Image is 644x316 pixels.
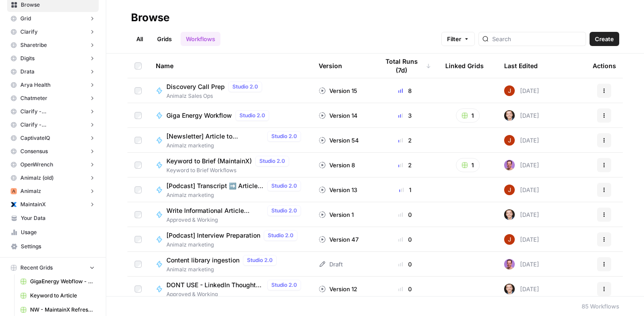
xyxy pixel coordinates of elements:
div: 0 [379,260,431,269]
a: Your Data [7,211,99,225]
button: 1 [456,108,480,123]
a: [Podcast] Transcript ➡️ Article ➡️ Social PostStudio 2.0Animalz marketing [156,181,305,199]
div: Total Runs (7d) [379,54,431,78]
span: Studio 2.0 [271,281,297,289]
div: [DATE] [504,209,539,220]
button: Grid [7,12,99,25]
span: Animalz marketing [166,142,305,150]
button: Consensus [7,145,99,158]
span: Studio 2.0 [271,207,297,215]
img: lgt9qu58mh3yk4jks3syankzq6oi [504,284,515,294]
div: 3 [379,111,431,120]
a: Keyword to Brief (MaintainX)Studio 2.0Keyword to Brief Workflows [156,156,305,174]
div: Draft [319,260,343,269]
div: 2 [379,161,431,170]
button: Create [590,32,619,46]
span: Keyword to Article [30,292,95,300]
button: Clarify - [PERSON_NAME] [7,118,99,131]
img: rjbqj4iwo3hhxwxvtosdxh5lbql5 [11,188,17,194]
img: erg4ip7zmrmc8e5ms3nyz8p46hz7 [504,85,515,96]
button: Arya Health [7,78,99,92]
span: Clarify [20,28,38,36]
span: CaptivateIQ [20,134,50,142]
span: Approved & Working [166,216,305,224]
span: MaintainX [20,200,46,208]
span: Studio 2.0 [259,157,285,165]
button: Animalz [7,185,99,198]
a: All [131,32,148,46]
img: lgt9qu58mh3yk4jks3syankzq6oi [504,209,515,220]
a: [Podcast] Interview PreparationStudio 2.0Animalz marketing [156,230,305,249]
span: Clarify - [PERSON_NAME] [20,121,85,129]
img: 6puihir5v8umj4c82kqcaj196fcw [504,160,515,170]
span: Studio 2.0 [271,182,297,190]
button: CaptivateIQ [7,131,99,145]
a: Settings [7,239,99,254]
span: Arya Health [20,81,50,89]
a: GigaEnergy Webflow - Shop Inventories [16,274,99,289]
span: Your Data [21,214,95,222]
span: [Podcast] Interview Preparation [166,231,260,240]
button: Clarify - [PERSON_NAME] [7,105,99,118]
a: Write Informational Article OutlineStudio 2.0Approved & Working [156,205,305,224]
div: 0 [379,235,431,244]
span: Animalz marketing [166,191,305,199]
span: Digits [20,54,35,62]
a: Grids [152,32,177,46]
div: 0 [379,285,431,293]
span: NW - MaintainX Refresh Workflow [30,306,95,314]
span: Animalz (old) [20,174,54,182]
img: fvway7fnys9uyq3nrsp43g6qe7rd [11,201,17,208]
span: GigaEnergy Webflow - Shop Inventories [30,277,95,285]
span: Animalz marketing [166,241,301,249]
span: [Podcast] Transcript ➡️ Article ➡️ Social Post [166,181,264,190]
div: [DATE] [504,259,539,270]
span: DONT USE - LinkedIn Thought Leadership Posts [166,281,264,289]
button: Recent Grids [7,261,99,274]
div: Actions [593,54,616,78]
div: 85 Workflows [582,302,619,311]
button: OpenWrench [7,158,99,171]
span: Usage [21,228,95,236]
div: Last Edited [504,54,538,78]
a: Discovery Call PrepStudio 2.0Animalz Sales Ops [156,81,305,100]
div: 0 [379,210,431,219]
div: Version 12 [319,285,357,293]
div: Version 13 [319,185,357,194]
span: Sharetribe [20,41,47,49]
button: Digits [7,52,99,65]
img: lgt9qu58mh3yk4jks3syankzq6oi [504,110,515,121]
div: [DATE] [504,110,539,121]
div: Version 1 [319,210,354,219]
div: Version 8 [319,161,355,170]
div: 1 [379,185,431,194]
div: Browse [131,11,170,25]
span: Animalz Sales Ops [166,92,266,100]
div: [DATE] [504,185,539,195]
img: erg4ip7zmrmc8e5ms3nyz8p46hz7 [504,185,515,195]
button: Animalz (old) [7,171,99,185]
span: Browse [21,1,95,9]
span: Animalz [20,187,41,195]
span: Studio 2.0 [239,112,265,119]
span: Recent Grids [20,264,53,272]
div: [DATE] [504,85,539,96]
span: Discovery Call Prep [166,82,225,91]
span: [Newsletter] Article to Newsletter [166,132,264,141]
div: [DATE] [504,284,539,294]
span: Studio 2.0 [232,83,258,91]
button: Chatmeter [7,92,99,105]
div: Linked Grids [445,54,484,78]
span: Keyword to Brief Workflows [166,166,293,174]
a: Content library ingestionStudio 2.0Animalz marketing [156,255,305,274]
div: Name [156,54,305,78]
div: Version 54 [319,136,359,145]
img: erg4ip7zmrmc8e5ms3nyz8p46hz7 [504,234,515,245]
a: Keyword to Article [16,289,99,303]
span: Giga Energy Workflow [166,111,232,120]
span: Content library ingestion [166,256,239,265]
div: Version 15 [319,86,357,95]
span: Drata [20,68,35,76]
a: [Newsletter] Article to NewsletterStudio 2.0Animalz marketing [156,131,305,150]
span: Keyword to Brief (MaintainX) [166,157,252,166]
